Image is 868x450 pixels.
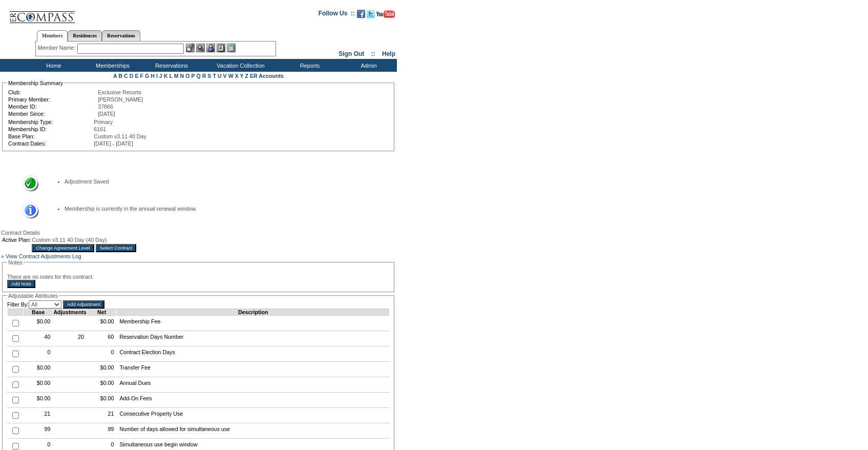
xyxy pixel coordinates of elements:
[117,316,390,331] td: Membership Fee
[24,408,53,423] td: 21
[159,73,162,79] a: J
[235,73,239,79] a: X
[180,73,184,79] a: N
[24,309,53,316] td: Base
[2,237,31,243] td: Active Plan:
[8,96,97,103] td: Primary Member:
[7,300,61,309] td: Filter By:
[192,73,195,79] a: P
[98,111,115,117] span: [DATE]
[65,178,379,185] li: Adjustment Saved
[141,59,200,72] td: Reservations
[53,331,87,346] td: 20
[37,30,68,42] a: Members
[145,73,149,79] a: G
[63,300,104,309] input: Add Adjustment
[8,126,93,132] td: Membership ID:
[87,331,116,346] td: 60
[338,50,364,57] a: Sign Out
[23,59,82,72] td: Home
[1,230,396,236] div: Contract Details
[1,253,81,259] a: » View Contract Adjustments Log
[94,119,113,125] span: Primary
[24,423,53,439] td: 99
[8,111,97,117] td: Member Since:
[213,73,216,79] a: T
[87,423,116,439] td: 99
[87,362,116,377] td: $0.00
[227,44,236,52] img: b_calculator.gif
[87,309,116,316] td: Net
[117,309,390,316] td: Description
[68,30,102,41] a: Residences
[117,408,390,423] td: Consecutive Property Use
[117,331,390,346] td: Reservation Days Number
[245,73,248,79] a: Z
[8,119,93,125] td: Membership Type:
[202,73,206,79] a: R
[185,73,189,79] a: O
[117,346,390,362] td: Contract Election Days
[186,44,195,52] img: b_edit.gif
[98,96,143,103] span: [PERSON_NAME]
[24,331,53,346] td: 40
[279,59,338,72] td: Reports
[32,237,107,243] span: Custom v3.11 40 Day (40 Day)
[7,274,94,280] span: There are no notes for this contract.
[200,59,279,72] td: Vacation Collection
[319,9,355,21] td: Follow Us ::
[357,13,365,19] a: Become our fan on Facebook
[24,316,53,331] td: $0.00
[98,89,141,95] span: Exclusive Resorts
[7,80,64,86] legend: Membership Summary
[9,3,75,24] img: Compass Home
[240,73,244,79] a: Y
[94,126,106,132] span: 6161
[117,362,390,377] td: Transfer Fee
[117,393,390,408] td: Add-On Fees
[87,346,116,362] td: 0
[357,10,365,18] img: Become our fan on Facebook
[7,293,59,299] legend: Adjustable Attributes
[196,73,200,79] a: Q
[140,73,143,79] a: F
[24,377,53,393] td: $0.00
[206,44,215,52] img: Impersonate
[156,73,158,79] a: I
[338,59,397,72] td: Admin
[8,140,93,147] td: Contract Dates:
[8,133,93,139] td: Base Plan:
[96,244,137,252] input: Select Contract
[24,393,53,408] td: $0.00
[7,259,24,265] legend: Notes
[382,50,395,57] a: Help
[371,50,375,57] span: ::
[98,104,113,110] span: 37866
[376,10,395,18] img: Subscribe to our YouTube Channel
[367,10,375,18] img: Follow us on Twitter
[82,59,141,72] td: Memberships
[87,393,116,408] td: $0.00
[207,73,211,79] a: S
[117,377,390,393] td: Annual Dues
[87,316,116,331] td: $0.00
[169,73,172,79] a: L
[87,377,116,393] td: $0.00
[376,13,395,19] a: Subscribe to our YouTube Channel
[218,73,222,79] a: U
[196,44,205,52] img: View
[16,175,39,192] img: Success Message
[217,44,225,52] img: Reservations
[151,73,155,79] a: H
[164,73,168,79] a: K
[135,73,138,79] a: E
[32,244,94,252] input: Change Agreement Level
[223,73,227,79] a: V
[124,73,128,79] a: C
[16,202,39,219] img: Information Message
[118,73,122,79] a: B
[65,206,379,212] li: Membership is currently in the annual renewal window.
[38,44,77,52] div: Member Name:
[117,423,390,439] td: Number of days allowed for simultaneous use
[94,140,133,147] span: [DATE] - [DATE]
